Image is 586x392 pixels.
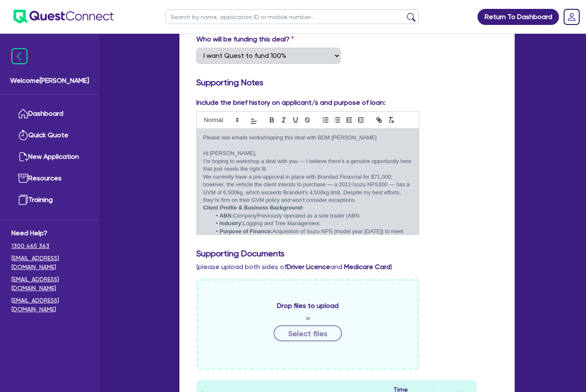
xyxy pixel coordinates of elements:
a: Return To Dashboard [477,9,559,25]
p: Please see emails workshopping this deal with BDM [PERSON_NAME] [203,134,412,142]
strong: Purpose of Finance: [220,228,272,234]
a: [EMAIL_ADDRESS][DOMAIN_NAME] [11,275,88,293]
img: quest-connect-logo-blue [14,10,114,24]
a: Resources [11,168,88,189]
span: Drop files to upload [277,301,339,311]
p: We currently have a pre-approval in place with Branded Financial for $71,000; however, the vehicl... [203,173,412,204]
strong: Client Profile & Business Background: [203,204,304,211]
img: new-application [18,152,28,162]
strong: Industry: [220,220,243,226]
img: resources [18,173,28,183]
li: Acquisition of Isuzu NPS (model year [DATE]) to meet growing operational demand. [212,228,413,243]
h3: Supporting Notes [196,77,498,87]
p: I’m hoping to workshop a deal with you — I believe there’s a genuine opportunity here that just n... [203,158,412,173]
a: [EMAIL_ADDRESS][DOMAIN_NAME] [11,296,88,314]
a: Training [11,189,88,211]
button: Select files [274,325,342,341]
img: training [18,195,28,205]
a: New Application [11,146,88,168]
label: Who will be funding this deal? [196,34,294,44]
span: Welcome [PERSON_NAME] [10,76,89,86]
a: Dashboard [11,103,88,125]
a: Dropdown toggle [561,6,583,28]
img: icon-menu-close [11,48,27,64]
b: Medicare Card [344,263,391,271]
b: Driver Licence [287,263,330,271]
a: [EMAIL_ADDRESS][DOMAIN_NAME] [11,254,88,272]
strong: ABN: [220,212,233,219]
span: or [306,314,310,322]
img: quick-quote [18,130,28,140]
input: Search by name, application ID or mobile number... [165,9,419,24]
tcxspan: Call 1300 465 363 via 3CX [11,242,49,249]
a: Quick Quote [11,125,88,146]
li: CompanyPreviously operated as a sole trader (ABN [212,212,413,220]
h3: Supporting Documents [196,248,498,259]
span: (please upload both sides of and ) [196,263,392,271]
label: Include the brief history on applicant/s and purpose of loan: [196,98,385,108]
p: Hi [PERSON_NAME], [203,150,412,157]
span: Need Help? [11,228,88,238]
li: Logging and Tree Management. [212,220,413,227]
